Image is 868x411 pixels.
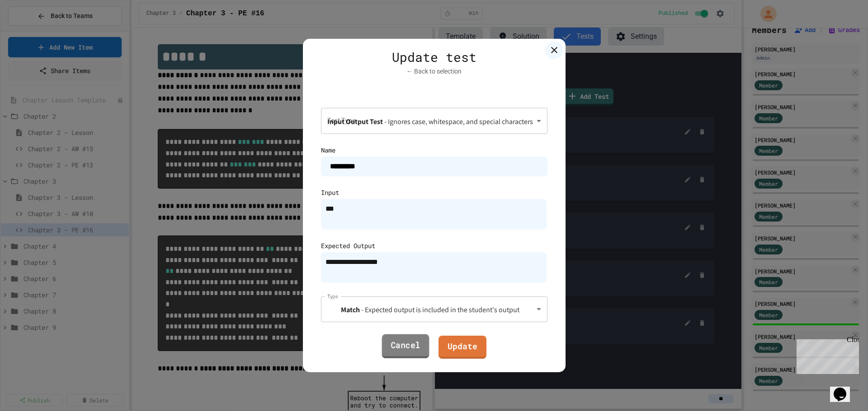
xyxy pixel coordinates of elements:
span: - Ignores case, whitespace, and special characters [384,116,533,126]
span: - Expected output is included in the student's output [361,305,519,314]
div: Name [321,145,547,155]
div: Input [321,188,547,197]
div: Update test [312,48,557,67]
a: Update [439,336,486,359]
div: Expected Output [321,241,547,250]
b: Input Output Test [327,116,383,126]
iframe: chat widget [830,375,859,402]
b: Match [341,305,360,314]
button: ← Back to selection [406,67,462,76]
a: Cancel [382,334,429,359]
div: Chat with us now!Close [4,4,62,57]
iframe: chat widget [793,336,859,374]
label: Type [327,292,338,300]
